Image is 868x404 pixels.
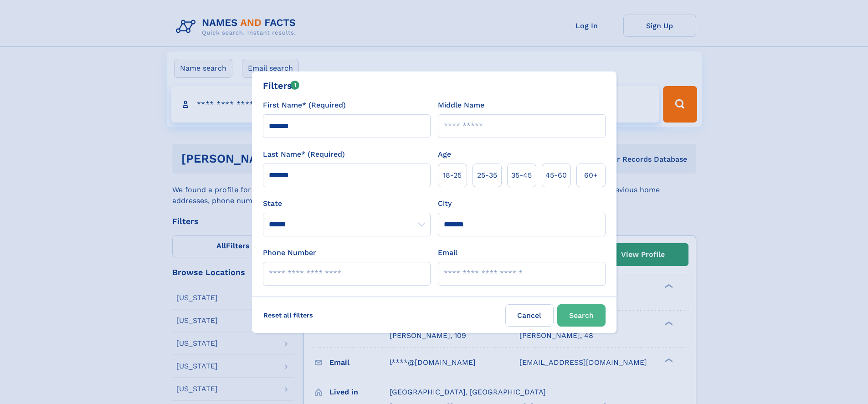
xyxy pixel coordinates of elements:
[477,170,497,181] span: 25‑35
[263,79,300,92] div: Filters
[511,170,532,181] span: 35‑45
[443,170,462,181] span: 18‑25
[545,170,567,181] span: 45‑60
[438,198,452,209] label: City
[584,170,598,181] span: 60+
[257,304,319,326] label: Reset all filters
[438,149,451,160] label: Age
[263,198,431,209] label: State
[557,304,606,327] button: Search
[438,100,484,111] label: Middle Name
[263,247,316,258] label: Phone Number
[263,100,346,111] label: First Name* (Required)
[438,247,457,258] label: Email
[263,149,345,160] label: Last Name* (Required)
[505,304,554,327] label: Cancel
